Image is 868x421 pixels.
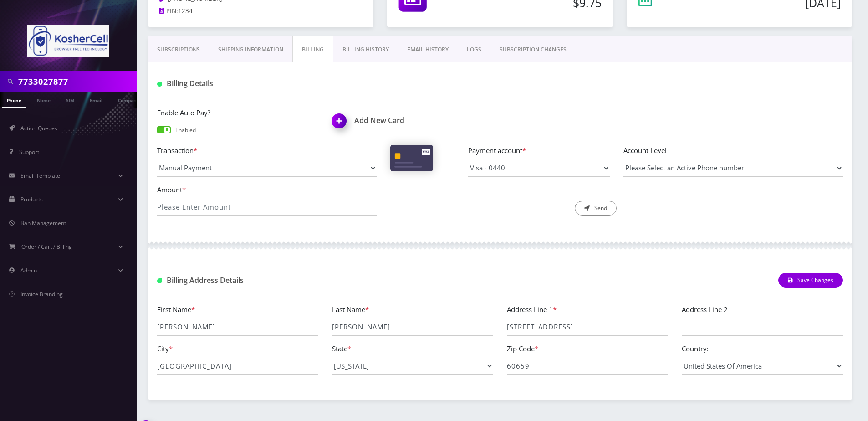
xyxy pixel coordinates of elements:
[507,344,538,354] label: Zip Code
[175,126,196,134] p: Enabled
[20,124,57,132] span: Action Queues
[157,145,377,156] label: Transaction
[20,172,60,180] span: Email Template
[157,344,173,354] label: City
[157,276,377,285] h1: Billing Address Details
[157,108,318,118] label: Enable Auto Pay?
[157,198,377,216] input: Please Enter Amount
[778,273,843,288] button: Save Changes
[157,185,377,195] label: Amount
[27,25,109,57] img: KosherCell
[468,145,610,156] label: Payment account
[113,92,144,107] a: Company
[209,36,292,63] a: Shipping Information
[157,278,162,283] img: Billing Address Detail
[18,73,134,90] input: Search in Company
[390,145,433,171] img: Cards
[507,318,668,336] input: Address Line 1
[157,318,318,336] input: First Name
[178,7,193,15] span: 1234
[327,111,354,138] img: Add New Card
[157,82,162,87] img: Billing Details
[61,92,79,107] a: SIM
[458,36,490,63] a: LOGS
[490,36,576,63] a: SUBSCRIPTION CHANGES
[507,304,557,315] label: Address Line 1
[332,318,493,336] input: Last Name
[157,304,195,315] label: First Name
[682,344,709,354] label: Country:
[20,290,63,298] span: Invoice Branding
[333,36,398,63] a: Billing History
[682,304,728,315] label: Address Line 2
[507,357,668,375] input: Zip
[292,36,333,63] a: Billing
[20,219,66,227] span: Ban Management
[19,148,39,156] span: Support
[332,304,369,315] label: Last Name
[575,201,617,216] button: Send
[20,195,43,203] span: Products
[148,36,209,63] a: Subscriptions
[21,243,72,251] span: Order / Cart / Billing
[20,267,37,274] span: Admin
[332,116,493,125] a: Add New CardAdd New Card
[157,357,318,375] input: City
[398,36,458,63] a: EMAIL HISTORY
[85,92,107,107] a: Email
[332,116,493,125] h1: Add New Card
[157,79,377,88] h1: Billing Details
[332,344,351,354] label: State
[623,145,843,156] label: Account Level
[159,7,178,16] a: PIN:
[32,92,55,107] a: Name
[2,92,26,108] a: Phone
